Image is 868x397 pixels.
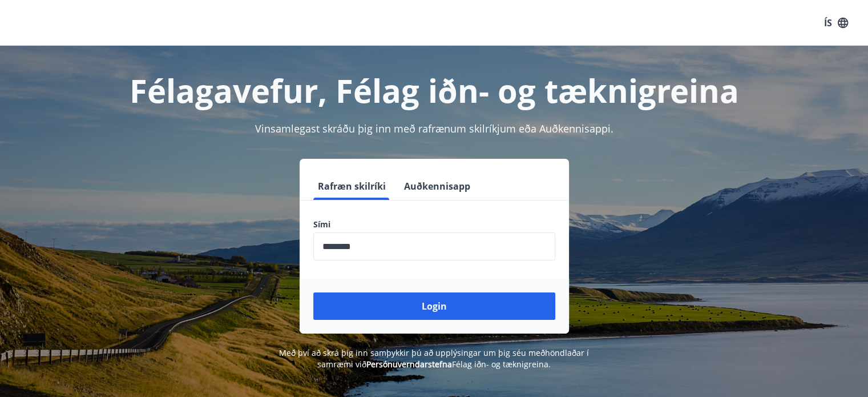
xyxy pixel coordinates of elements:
label: Sími [313,219,555,230]
span: Vinsamlegast skráðu þig inn með rafrænum skilríkjum eða Auðkennisappi. [255,122,613,135]
span: Með því að skrá þig inn samþykkir þú að upplýsingar um þig séu meðhöndlaðar í samræmi við Félag i... [279,347,589,370]
h1: Félagavefur, Félag iðn- og tæknigreina [37,69,831,112]
button: ÍS [818,13,854,33]
button: Rafræn skilríki [313,173,390,200]
button: Login [313,292,555,320]
button: Auðkennisapp [399,173,475,200]
a: Persónuverndarstefna [366,359,452,370]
